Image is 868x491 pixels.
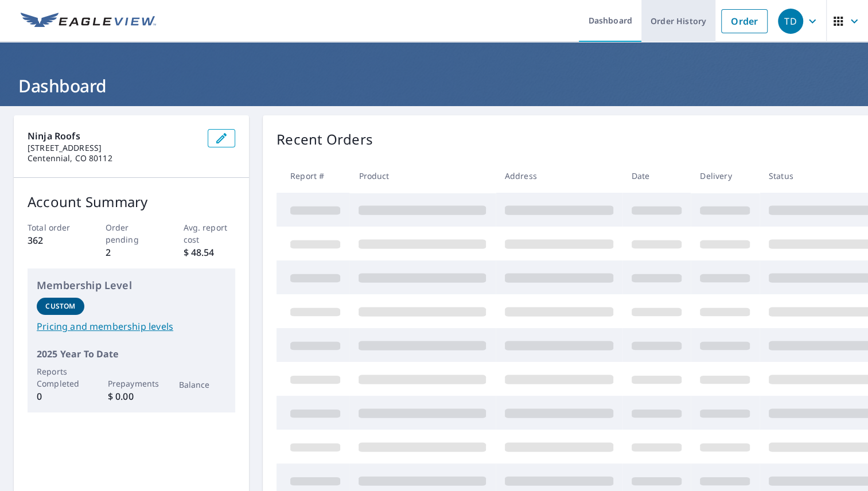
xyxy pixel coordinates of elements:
p: $ 48.54 [184,246,236,259]
a: Pricing and membership levels [37,319,226,333]
th: Report # [277,159,349,193]
p: Balance [179,379,227,391]
p: 2025 Year To Date [37,347,226,361]
p: Avg. report cost [184,221,236,246]
p: [STREET_ADDRESS] [28,143,198,153]
p: Account Summary [28,192,235,212]
p: $ 0.00 [108,389,155,403]
th: Date [622,159,691,193]
p: 0 [37,389,84,403]
p: Prepayments [108,377,155,389]
th: Product [349,159,495,193]
p: Custom [45,301,75,311]
p: 362 [28,233,80,247]
a: Order [721,9,768,33]
p: Ninja Roofs [28,129,198,143]
p: Recent Orders [277,129,373,150]
th: Address [496,159,622,193]
p: Total order [28,221,80,233]
p: Reports Completed [37,365,84,389]
p: Membership Level [37,278,226,293]
img: EV Logo [21,13,156,30]
p: Centennial, CO 80112 [28,153,198,163]
div: TD [778,9,803,34]
h1: Dashboard [14,74,854,98]
p: 2 [106,246,158,259]
p: Order pending [106,221,158,246]
th: Delivery [691,159,759,193]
